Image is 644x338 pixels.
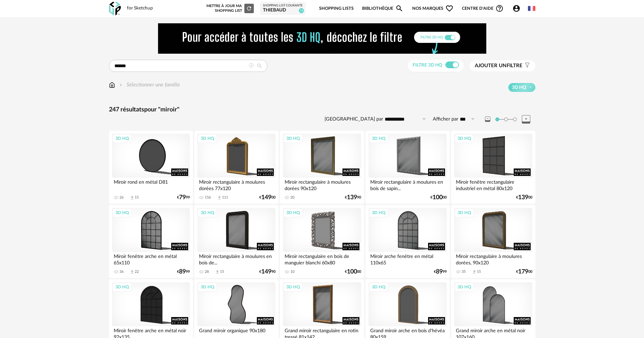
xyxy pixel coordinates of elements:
[280,131,364,204] a: 3D HQ Miroir rectangulaire à moulures dorées 90x120 20 €13990
[158,23,486,54] img: FILTRE%20HQ%20NEW_V1%20(4).gif
[434,269,447,274] div: € 99
[454,283,474,291] div: 3D HQ
[362,1,403,17] a: BibliothèqueMagnify icon
[198,134,217,143] div: 3D HQ
[194,131,278,204] a: 3D HQ Miroir rectangulaire à moulures dorées 77x120 156 Download icon 111 €14900
[299,8,304,13] span: 15
[369,208,388,217] div: 3D HQ
[220,269,224,274] div: 15
[118,81,180,89] div: Sélectionner une famille
[518,269,528,274] span: 179
[217,195,222,200] span: Download icon
[451,131,535,204] a: 3D HQ Miroir fenêtre rectangulaire industriel en métal 80x120 €13900
[325,116,383,123] label: [GEOGRAPHIC_DATA] par
[112,252,190,265] div: Miroir fenêtre arche en métal 65x110
[222,195,228,200] div: 111
[135,269,139,274] div: 22
[197,252,275,265] div: Miroir rectangulaire à moulures en bois de...
[290,269,294,274] div: 10
[369,283,388,291] div: 3D HQ
[512,4,524,12] span: Account Circle icon
[283,134,303,143] div: 3D HQ
[454,252,532,265] div: Miroir rectangulaire à moulures dorées, 90x120
[205,4,254,13] div: Mettre à jour ma Shopping List
[433,116,458,123] label: Afficher par
[112,283,132,291] div: 3D HQ
[472,269,477,275] span: Download icon
[462,4,504,12] span: Centre d'aideHelp Circle Outline icon
[177,195,190,200] div: € 99
[198,283,217,291] div: 3D HQ
[432,195,443,200] span: 100
[477,269,481,274] div: 15
[179,269,186,274] span: 89
[112,178,190,191] div: Miroir rond en métal D81
[109,2,121,16] img: OXP
[259,195,275,200] div: € 00
[197,178,275,191] div: Miroir rectangulaire à moulures dorées 77x120
[283,252,361,265] div: Miroir rectangulaire en bois de manguier blanchi 60x80
[263,4,303,14] a: Shopping List courante THIEBAUD 15
[518,195,528,200] span: 139
[261,195,271,200] span: 149
[263,4,303,8] div: Shopping List courante
[413,63,442,68] span: Filtre 3D HQ
[119,269,124,274] div: 36
[365,131,449,204] a: 3D HQ Miroir rectangulaire à moulures en bois de sapin... €10000
[198,208,217,217] div: 3D HQ
[135,195,139,200] div: 15
[205,269,209,274] div: 28
[347,269,357,274] span: 100
[319,1,354,17] a: Shopping Lists
[283,283,303,291] div: 3D HQ
[205,195,211,200] div: 156
[109,81,115,89] img: svg+xml;base64,PHN2ZyB3aWR0aD0iMTYiIGhlaWdodD0iMTciIHZpZXdCb3g9IjAgMCAxNiAxNyIgZmlsbD0ibm9uZSIgeG...
[259,269,275,274] div: € 90
[130,269,135,275] span: Download icon
[470,60,535,71] button: Ajouter unfiltre Filter icon
[246,6,252,10] span: Refresh icon
[528,5,535,12] img: fr
[109,106,535,114] div: 247 résultats
[112,208,132,217] div: 3D HQ
[523,62,530,69] span: Filter icon
[454,134,474,143] div: 3D HQ
[475,63,507,68] span: Ajouter un
[454,208,474,217] div: 3D HQ
[451,205,535,278] a: 3D HQ Miroir rectangulaire à moulures dorées, 90x120 35 Download icon 15 €17900
[215,269,220,275] span: Download icon
[127,5,153,11] div: for Sketchup
[194,205,278,278] a: 3D HQ Miroir rectangulaire à moulures en bois de... 28 Download icon 15 €14990
[130,195,135,200] span: Download icon
[369,252,446,265] div: Miroir arche fenêtre en métal 110x65
[369,134,388,143] div: 3D HQ
[347,195,357,200] span: 139
[445,4,453,12] span: Heart Outline icon
[118,81,124,89] img: svg+xml;base64,PHN2ZyB3aWR0aD0iMTYiIGhlaWdodD0iMTYiIHZpZXdCb3g9IjAgMCAxNiAxNiIgZmlsbD0ibm9uZSIgeG...
[283,208,303,217] div: 3D HQ
[179,195,186,200] span: 79
[109,205,193,278] a: 3D HQ Miroir fenêtre arche en métal 65x110 36 Download icon 22 €8999
[177,269,190,274] div: € 99
[516,195,532,200] div: € 00
[430,195,447,200] div: € 00
[283,178,361,191] div: Miroir rectangulaire à moulures dorées 90x120
[290,195,294,200] div: 20
[109,131,193,204] a: 3D HQ Miroir rond en métal D81 26 Download icon 15 €7999
[495,4,504,12] span: Help Circle Outline icon
[412,1,453,17] span: Nos marques
[512,84,526,90] span: 3D HQ
[475,62,523,69] span: filtre
[261,269,271,274] span: 149
[263,7,303,14] div: THIEBAUD
[462,269,466,274] div: 35
[436,269,443,274] span: 89
[516,269,532,274] div: € 00
[280,205,364,278] a: 3D HQ Miroir rectangulaire en bois de manguier blanchi 60x80 10 €10000
[112,134,132,143] div: 3D HQ
[119,195,124,200] div: 26
[512,4,520,12] span: Account Circle icon
[365,205,449,278] a: 3D HQ Miroir arche fenêtre en métal 110x65 €8999
[345,269,361,274] div: € 00
[144,107,179,113] span: pour "miroir"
